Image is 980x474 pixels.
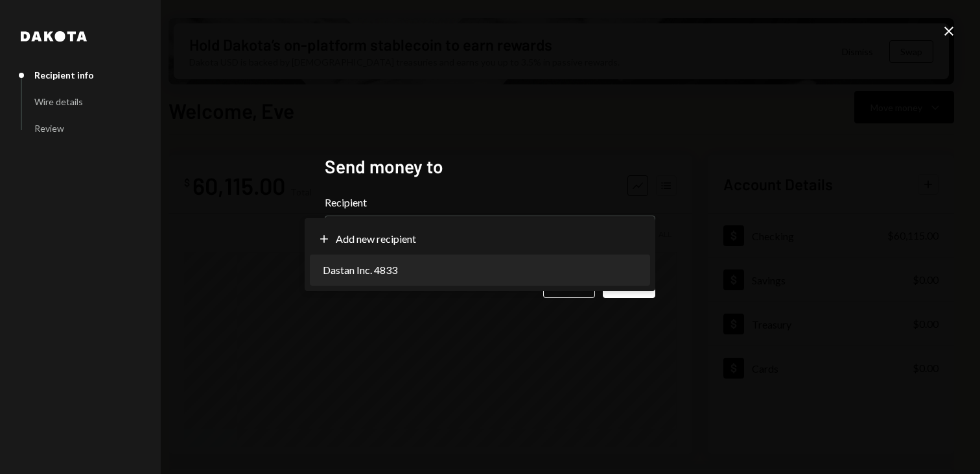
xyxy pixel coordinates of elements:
[323,262,397,278] span: Dastan Inc. 4833
[325,195,655,210] label: Recipient
[336,231,416,247] span: Add new recipient
[34,96,83,107] div: Wire details
[34,123,64,134] div: Review
[34,69,94,81] div: Recipient info
[325,216,655,252] button: Recipient
[325,154,655,179] h2: Send money to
